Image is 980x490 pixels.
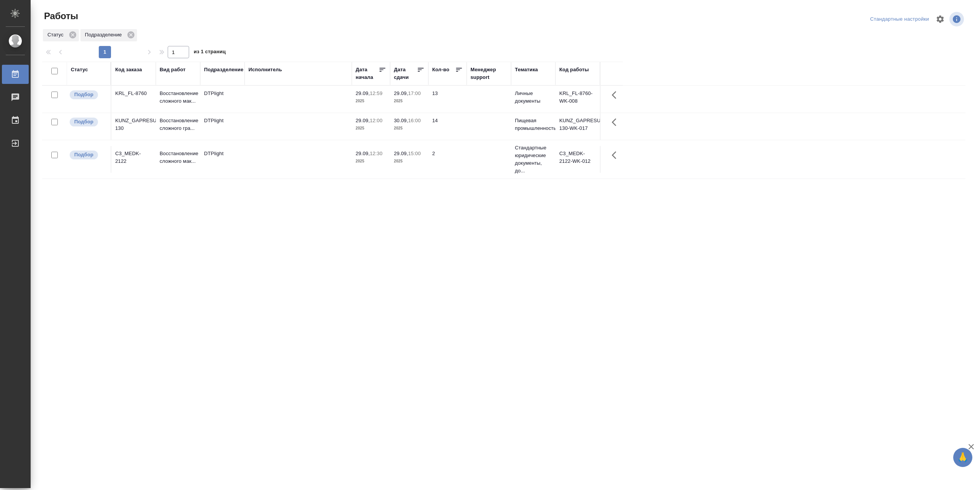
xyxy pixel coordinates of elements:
div: Дата начала [356,66,379,81]
div: Исполнитель [248,66,282,74]
p: Восстановление сложного мак... [160,150,196,165]
p: Подбор [74,151,93,159]
div: Код заказа [115,66,142,74]
div: Статус [71,66,88,74]
span: Посмотреть информацию [949,12,965,26]
p: Восстановление сложного гра... [160,117,196,132]
span: 🙏 [956,449,969,465]
p: 12:30 [370,151,382,156]
p: Статус [47,31,66,39]
span: Работы [42,10,78,22]
div: Подразделение [80,29,137,41]
p: 16:00 [408,118,421,123]
td: KRL_FL-8760-WK-008 [555,86,600,113]
button: Здесь прячутся важные кнопки [607,113,626,131]
div: Кол-во [432,66,449,74]
div: Можно подбирать исполнителей [69,150,107,160]
button: Здесь прячутся важные кнопки [607,146,626,164]
div: Код работы [559,66,589,74]
p: 2025 [394,125,425,132]
td: DTPlight [200,86,245,113]
p: 2025 [356,125,386,132]
p: 29.09, [394,90,408,96]
p: 2025 [394,97,425,105]
p: Подразделение [85,31,124,39]
div: KUNZ_GAPRESURS-130 [115,117,152,132]
td: 13 [428,86,467,113]
p: Стандартные юридические документы, до... [515,144,552,175]
div: Дата сдачи [394,66,417,81]
td: DTPlight [200,146,245,173]
p: 2025 [394,157,425,165]
div: Менеджер support [470,66,507,81]
td: 2 [428,146,467,173]
p: 17:00 [408,90,421,96]
p: Подбор [74,91,93,98]
p: 29.09, [356,151,370,156]
p: Восстановление сложного мак... [160,90,196,105]
p: 29.09, [356,90,370,96]
div: Подразделение [204,66,243,74]
td: DTPlight [200,113,245,140]
p: 2025 [356,97,386,105]
p: 29.09, [394,151,408,156]
td: 14 [428,113,467,140]
td: KUNZ_GAPRESURS-130-WK-017 [555,113,600,140]
span: Настроить таблицу [931,10,949,28]
div: KRL_FL-8760 [115,90,152,97]
button: Здесь прячутся важные кнопки [607,86,626,104]
div: split button [868,13,931,25]
div: Тематика [515,66,538,74]
p: 12:59 [370,90,382,96]
div: Статус [43,29,79,41]
td: C3_MEDK-2122-WK-012 [555,146,600,173]
div: Вид работ [160,66,186,74]
p: Личные документы [515,90,552,105]
span: из 1 страниц [194,47,226,58]
p: 30.09, [394,118,408,123]
p: 2025 [356,157,386,165]
p: 12:00 [370,118,382,123]
p: Подбор [74,118,93,126]
button: 🙏 [953,448,972,467]
div: C3_MEDK-2122 [115,150,152,165]
p: Пищевая промышленность [515,117,552,132]
p: 29.09, [356,118,370,123]
div: Можно подбирать исполнителей [69,117,107,127]
div: Можно подбирать исполнителей [69,90,107,100]
p: 15:00 [408,151,421,156]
